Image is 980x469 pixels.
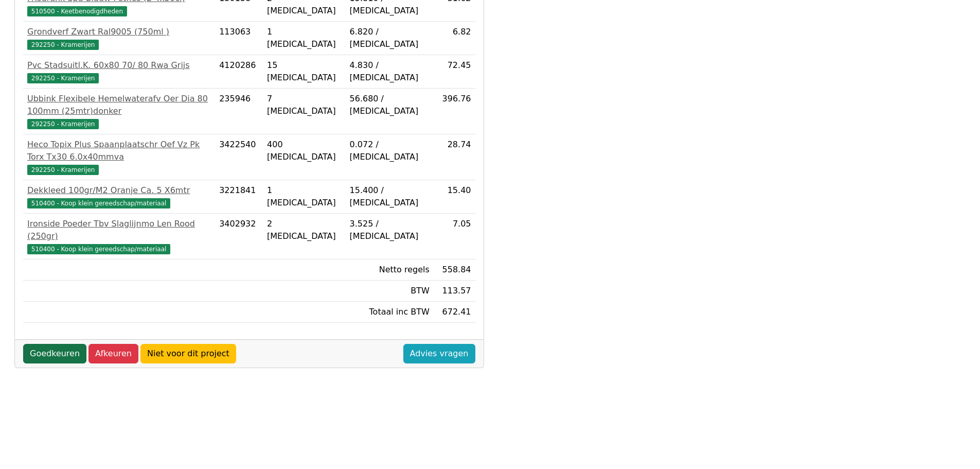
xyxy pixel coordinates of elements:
[23,344,86,363] a: Goedkeuren
[434,134,475,180] td: 28.74
[350,218,430,242] div: 3.525 / [MEDICAL_DATA]
[434,180,475,214] td: 15.40
[27,165,99,175] span: 292250 - Kramerijen
[27,59,211,84] a: Pvc Stadsuitl.K. 60x80 70/ 80 Rwa Grijs292250 - Kramerijen
[267,59,341,84] div: 15 [MEDICAL_DATA]
[27,40,99,50] span: 292250 - Kramerijen
[215,214,263,259] td: 3402932
[27,218,211,242] div: Ironside Poeder Tbv Slaglijnmo Len Rood (250gr)
[215,134,263,180] td: 3422540
[27,218,211,255] a: Ironside Poeder Tbv Slaglijnmo Len Rood (250gr)510400 - Koop klein gereedschap/materiaal
[88,344,138,363] a: Afkeuren
[434,22,475,55] td: 6.82
[215,180,263,214] td: 3221841
[403,344,475,363] a: Advies vragen
[350,184,430,209] div: 15.400 / [MEDICAL_DATA]
[27,119,99,129] span: 292250 - Kramerijen
[350,26,430,50] div: 6.820 / [MEDICAL_DATA]
[27,184,211,209] a: Dekkleed 100gr/M2 Oranje Ca. 5 X6mtr510400 - Koop klein gereedschap/materiaal
[434,214,475,259] td: 7.05
[267,184,341,209] div: 1 [MEDICAL_DATA]
[215,55,263,89] td: 4120286
[267,93,341,117] div: 7 [MEDICAL_DATA]
[215,89,263,134] td: 235946
[27,59,211,72] div: Pvc Stadsuitl.K. 60x80 70/ 80 Rwa Grijs
[27,73,99,83] span: 292250 - Kramerijen
[267,218,341,242] div: 2 [MEDICAL_DATA]
[434,281,475,302] td: 113.57
[27,198,170,209] span: 510400 - Koop klein gereedschap/materiaal
[27,184,211,197] div: Dekkleed 100gr/M2 Oranje Ca. 5 X6mtr
[350,138,430,163] div: 0.072 / [MEDICAL_DATA]
[140,344,236,363] a: Niet voor dit project
[434,302,475,323] td: 672.41
[27,93,211,117] div: Ubbink Flexibele Hemelwaterafv Oer Dia 80 100mm (25mtr)donker
[350,93,430,117] div: 56.680 / [MEDICAL_DATA]
[346,259,434,281] td: Netto regels
[350,59,430,84] div: 4.830 / [MEDICAL_DATA]
[27,244,170,254] span: 510400 - Koop klein gereedschap/materiaal
[215,22,263,55] td: 113063
[27,6,127,16] span: 510500 - Keetbenodigdheden
[346,302,434,323] td: Totaal inc BTW
[267,26,341,50] div: 1 [MEDICAL_DATA]
[267,138,341,163] div: 400 [MEDICAL_DATA]
[434,89,475,134] td: 396.76
[346,281,434,302] td: BTW
[27,138,211,176] a: Heco Topix Plus Spaanplaatschr Oef Vz Pk Torx Tx30 6.0x40mmva292250 - Kramerijen
[434,55,475,89] td: 72.45
[27,138,211,163] div: Heco Topix Plus Spaanplaatschr Oef Vz Pk Torx Tx30 6.0x40mmva
[434,259,475,281] td: 558.84
[27,26,211,38] div: Grondverf Zwart Ral9005 (750ml )
[27,93,211,130] a: Ubbink Flexibele Hemelwaterafv Oer Dia 80 100mm (25mtr)donker292250 - Kramerijen
[27,26,211,50] a: Grondverf Zwart Ral9005 (750ml )292250 - Kramerijen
